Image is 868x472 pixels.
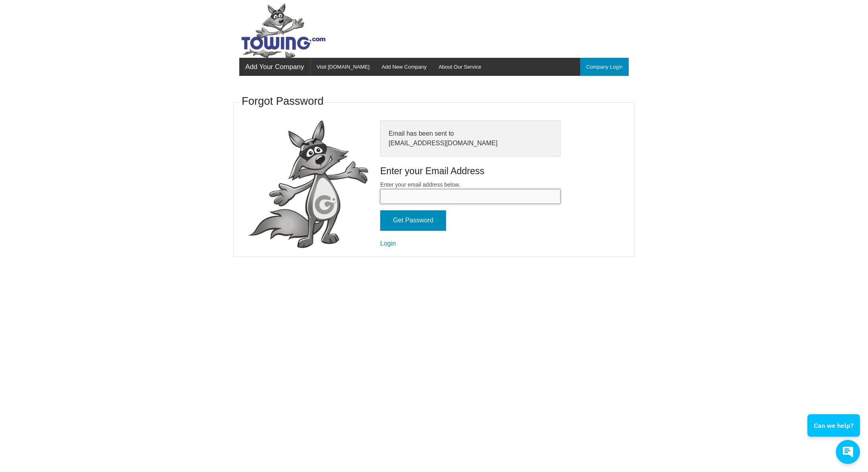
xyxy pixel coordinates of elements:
img: fox-Presenting.png [248,120,368,248]
h3: Forgot Password [242,94,324,109]
img: Towing.com Logo [239,3,328,58]
a: Company Login [580,58,629,76]
input: Get Password [380,210,446,231]
a: Login [380,240,396,247]
a: Visit [DOMAIN_NAME] [311,58,376,76]
a: Add Your Company [239,58,310,76]
a: About Our Service [432,58,487,76]
h4: Enter your Email Address [380,165,560,177]
iframe: Conversations [799,392,868,472]
label: Enter your email address below. [380,181,560,204]
div: Email has been sent to [EMAIL_ADDRESS][DOMAIN_NAME] [380,120,560,157]
a: Add New Company [375,58,432,76]
input: Enter your email address below. [380,189,560,204]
